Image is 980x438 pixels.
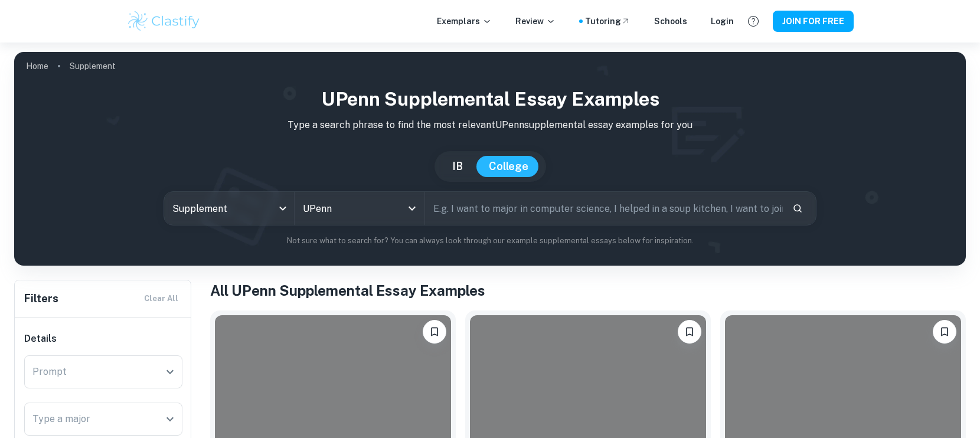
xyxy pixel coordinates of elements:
a: Schools [654,15,687,28]
p: Not sure what to search for? You can always look through our example supplemental essays below fo... [24,235,956,247]
a: Tutoring [585,15,631,28]
div: Supplement [164,192,294,225]
button: Open [162,411,178,427]
button: IB [440,156,475,177]
a: Home [26,58,48,74]
button: College [477,156,540,177]
button: Open [162,364,178,380]
h1: UPenn Supplemental Essay Examples [24,85,956,113]
img: Clastify logo [126,9,201,33]
button: Search [788,198,808,218]
h6: Details [24,332,182,346]
input: E.g. I want to major in computer science, I helped in a soup kitchen, I want to join the debate t... [425,192,783,225]
p: Review [515,15,556,28]
button: Please log in to bookmark exemplars [933,320,956,344]
h6: Filters [24,290,58,307]
p: Exemplars [437,15,492,28]
button: Please log in to bookmark exemplars [423,320,446,344]
p: Type a search phrase to find the most relevant UPenn supplemental essay examples for you [24,118,956,132]
a: Login [711,15,734,28]
h1: All UPenn Supplemental Essay Examples [210,280,966,301]
button: Help and Feedback [743,11,763,31]
button: JOIN FOR FREE [773,11,854,32]
button: Please log in to bookmark exemplars [678,320,701,344]
button: Open [404,200,420,217]
p: Supplement [70,60,116,73]
img: profile cover [14,52,966,266]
